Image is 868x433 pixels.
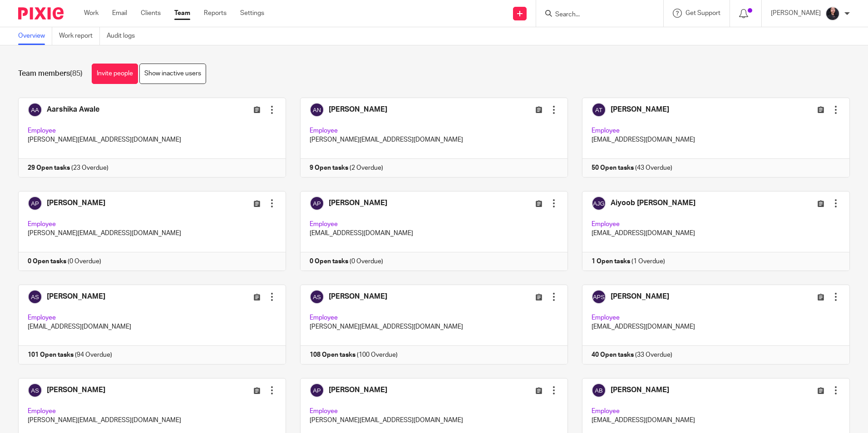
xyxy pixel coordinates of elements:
[554,11,636,19] input: Search
[84,9,99,18] a: Work
[92,64,138,84] a: Invite people
[112,9,127,18] a: Email
[240,9,264,18] a: Settings
[141,9,161,18] a: Clients
[771,9,821,18] p: [PERSON_NAME]
[174,9,190,18] a: Team
[70,70,83,77] span: (85)
[18,7,64,20] img: Pixie
[686,10,720,16] span: Get Support
[204,9,227,18] a: Reports
[18,27,52,45] a: Overview
[139,64,206,84] a: Show inactive users
[107,27,142,45] a: Audit logs
[18,69,83,79] h1: Team members
[59,27,100,45] a: Work report
[825,6,840,21] img: MicrosoftTeams-image.jfif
